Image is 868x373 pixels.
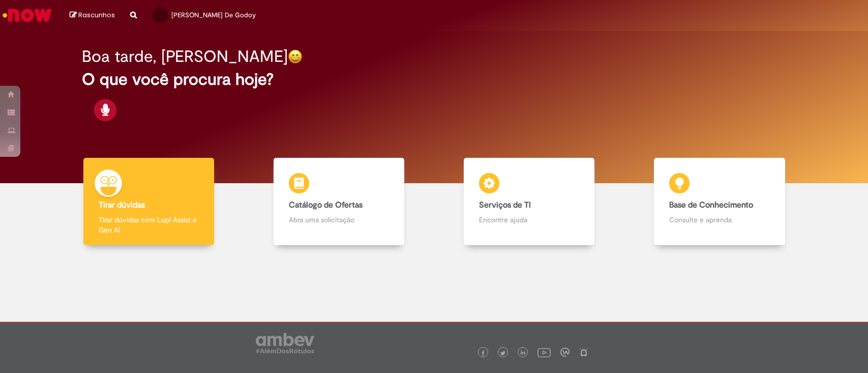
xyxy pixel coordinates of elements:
a: Rascunhos [70,11,115,20]
a: Serviços de TI Encontre ajuda [434,158,624,246]
h2: Boa tarde, [PERSON_NAME] [82,48,288,65]
p: Encontre ajuda [479,215,579,225]
b: Base de Conhecimento [669,200,753,210]
img: ServiceNow [1,5,53,25]
a: Tirar dúvidas Tirar dúvidas com Lupi Assist e Gen Ai [53,158,244,246]
span: Rascunhos [78,10,115,20]
img: logo_footer_linkedin.png [521,350,526,356]
img: logo_footer_ambev_rotulo_gray.png [256,333,314,353]
img: logo_footer_twitter.png [500,351,505,356]
a: Base de Conhecimento Consulte e aprenda [624,158,815,246]
p: Consulte e aprenda [669,215,769,225]
b: Serviços de TI [479,200,531,210]
img: logo_footer_naosei.png [579,348,588,357]
p: Tirar dúvidas com Lupi Assist e Gen Ai [99,215,199,235]
a: Catálogo de Ofertas Abra uma solicitação [244,158,434,246]
img: happy-face.png [288,49,303,64]
h2: O que você procura hoje? [82,71,786,88]
p: Abra uma solicitação [289,215,389,225]
img: logo_footer_youtube.png [537,346,551,359]
span: [PERSON_NAME] De Godoy [171,11,256,19]
img: logo_footer_workplace.png [560,348,570,357]
b: Tirar dúvidas [99,200,145,210]
b: Catálogo de Ofertas [289,200,363,210]
img: logo_footer_facebook.png [481,351,486,356]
